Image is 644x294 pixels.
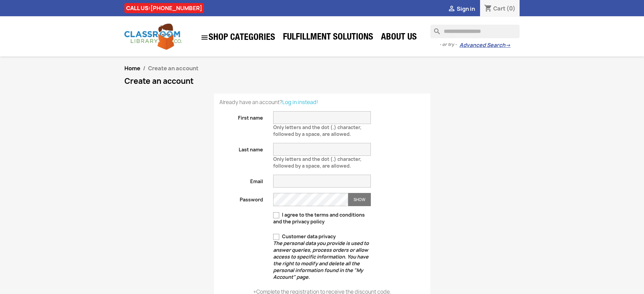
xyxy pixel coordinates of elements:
a: About Us [378,31,420,45]
a: Home [124,65,140,72]
label: Customer data privacy [273,233,371,280]
span: Sign in [457,5,475,13]
i:  [200,33,209,42]
a:  Sign in [448,5,475,13]
p: Already have an account? [219,99,425,106]
div: CALL US: [124,3,204,13]
button: Show [348,193,371,206]
a: Fulfillment Solutions [280,31,377,45]
span: → [505,42,510,49]
label: First name [214,111,268,121]
span: Cart [493,5,505,12]
a: [PHONE_NUMBER] [150,4,202,12]
a: SHOP CATEGORIES [197,30,279,45]
span: Create an account [148,65,198,72]
label: Email [214,175,268,185]
label: Password [214,193,268,203]
span: (0) [506,5,516,12]
span: - or try - [439,41,459,48]
a: Log in instead! [282,99,318,106]
label: I agree to the terms and conditions and the privacy policy [273,212,371,225]
i: shopping_cart [484,5,492,13]
input: Search [430,25,520,38]
i:  [448,5,456,13]
span: Only letters and the dot (.) character, followed by a space, are allowed. [273,153,361,169]
h1: Create an account [124,77,520,85]
a: Advanced Search→ [459,42,510,49]
em: The personal data you provide is used to answer queries, process orders or allow access to specif... [273,240,369,280]
i: search [430,25,438,33]
span: Only letters and the dot (.) character, followed by a space, are allowed. [273,121,361,137]
img: Classroom Library Company [124,24,182,50]
label: Last name [214,143,268,153]
input: Password input [273,193,348,206]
